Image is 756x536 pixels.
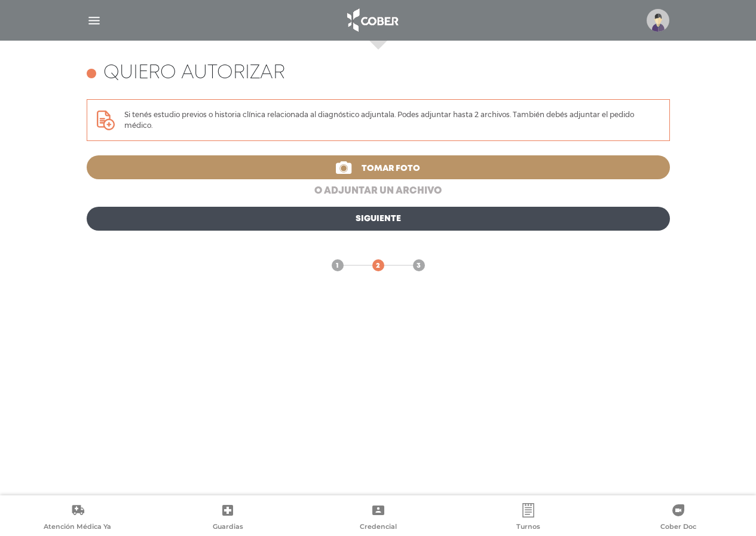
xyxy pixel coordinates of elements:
[516,522,540,533] span: Turnos
[87,155,670,179] a: Tomar foto
[660,522,696,533] span: Cober Doc
[103,62,285,85] h4: Quiero autorizar
[124,109,660,131] p: Si tenés estudio previos o historia clínica relacionada al diagnóstico adjuntala. Podes adjuntar ...
[360,522,397,533] span: Credencial
[2,503,152,534] a: Atención Médica Ya
[303,503,453,534] a: Credencial
[87,207,670,231] a: Siguiente
[213,522,243,533] span: Guardias
[413,259,425,271] a: 3
[87,13,102,28] img: Cober_menu-lines-white.svg
[362,164,420,173] span: Tomar foto
[341,6,403,35] img: logo_cober_home-white.png
[44,522,111,533] span: Atención Médica Ya
[417,261,421,271] span: 3
[87,184,670,198] a: o adjuntar un archivo
[453,503,603,534] a: Turnos
[647,9,669,32] img: profile-placeholder.svg
[372,259,384,271] a: 2
[604,503,754,534] a: Cober Doc
[332,259,344,271] a: 1
[152,503,302,534] a: Guardias
[336,261,339,271] span: 1
[376,261,380,271] span: 2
